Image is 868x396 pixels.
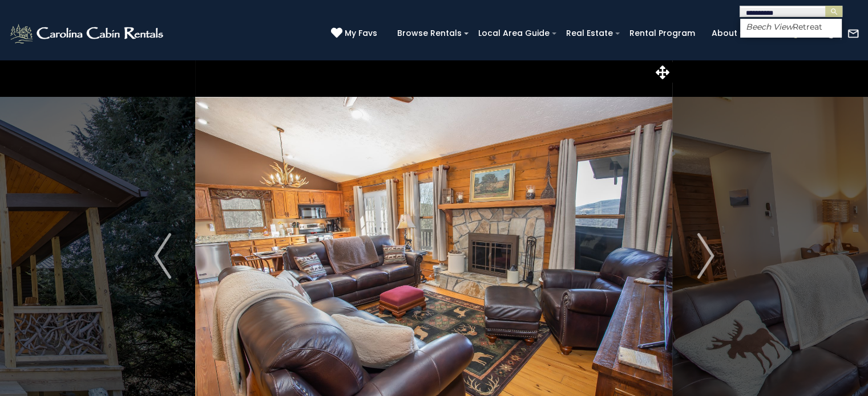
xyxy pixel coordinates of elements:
[9,22,167,45] img: White-1-2.png
[706,25,743,42] a: About
[847,27,859,40] img: mail-regular-white.png
[560,25,619,42] a: Real Estate
[624,25,701,42] a: Rental Program
[473,25,555,42] a: Local Area Guide
[391,25,467,42] a: Browse Rentals
[740,22,842,32] li: Retreat
[345,27,377,39] span: My Favs
[331,27,380,40] a: My Favs
[746,22,793,32] em: Beech View
[697,233,714,279] img: arrow
[154,233,171,279] img: arrow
